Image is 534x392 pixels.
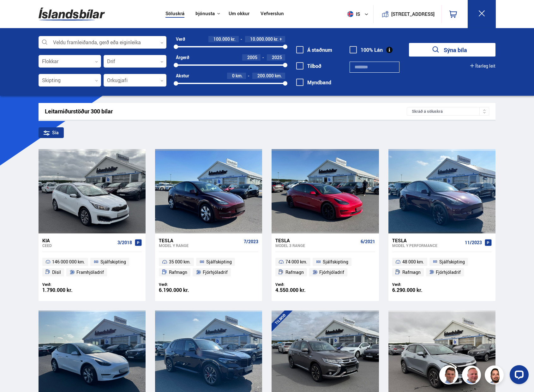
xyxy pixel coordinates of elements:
iframe: LiveChat chat widget [505,363,531,389]
span: + [279,37,282,42]
div: Ceed [42,243,115,248]
span: km. [236,73,243,78]
img: svg+xml;base64,PHN2ZyB4bWxucz0iaHR0cDovL3d3dy53My5vcmcvMjAwMC9zdmciIHdpZHRoPSI1MTIiIGhlaWdodD0iNT... [347,11,353,17]
a: Söluskrá [165,11,184,17]
button: Þjónusta [195,11,215,17]
span: 3/2018 [117,240,132,245]
div: Sía [39,127,64,138]
div: 1.790.000 kr. [42,287,92,293]
span: 0 [232,73,235,79]
span: 11/2023 [465,240,482,245]
span: 146 000 000 km. [52,258,85,266]
img: siFngHWaQ9KaOqBr.png [463,366,482,385]
span: 48 000 km. [402,258,424,266]
label: Myndband [296,80,331,85]
span: 7/2023 [244,239,258,244]
span: 2025 [272,54,282,60]
span: 6/2021 [361,239,375,244]
img: G0Ugv5HjCgRt.svg [39,4,105,24]
span: Framhjóladrif [76,268,104,276]
span: 100.000 [213,36,230,42]
span: km. [275,73,282,78]
div: Tesla [392,238,462,243]
span: is [345,11,361,17]
a: Um okkur [229,11,249,17]
span: Dísil [52,268,61,276]
span: kr. [274,37,279,42]
button: Sýna bíla [409,43,495,57]
span: Fjórhjóladrif [319,268,344,276]
div: Árgerð [176,55,189,60]
span: Rafmagn [402,268,421,276]
a: [STREET_ADDRESS] [377,5,438,23]
div: Verð: [42,282,92,287]
label: Tilboð [296,63,321,69]
div: 6.290.000 kr. [392,287,442,293]
a: Vefverslun [261,11,284,17]
span: Rafmagn [285,268,304,276]
span: Fjórhjóladrif [203,268,228,276]
button: is [345,5,373,23]
div: Model 3 RANGE [275,243,358,248]
div: 4.550.000 kr. [275,287,325,293]
img: nhp88E3Fdnt1Opn2.png [486,366,505,385]
button: Ítarleg leit [470,63,495,69]
div: Skráð á söluskrá [407,107,489,116]
span: 74 000 km. [285,258,307,266]
span: kr. [231,37,236,42]
span: Sjálfskipting [323,258,348,266]
a: Kia Ceed 3/2018 146 000 000 km. Sjálfskipting Dísil Framhjóladrif Verð: 1.790.000 kr. [39,233,146,301]
div: 6.190.000 kr. [159,287,209,293]
label: 100% Lán [350,47,383,53]
a: Tesla Model Y PERFORMANCE 11/2023 48 000 km. Sjálfskipting Rafmagn Fjórhjóladrif Verð: 6.290.000 kr. [388,233,495,301]
span: 2005 [247,54,257,60]
div: Tesla [159,238,241,243]
div: Akstur [176,73,189,78]
span: Sjálfskipting [100,258,126,266]
div: Tesla [275,238,358,243]
div: Verð: [159,282,209,287]
label: Á staðnum [296,47,332,53]
div: Verð [176,37,185,42]
a: Tesla Model 3 RANGE 6/2021 74 000 km. Sjálfskipting Rafmagn Fjórhjóladrif Verð: 4.550.000 kr. [272,233,379,301]
div: Model Y PERFORMANCE [392,243,462,248]
div: Model Y RANGE [159,243,241,248]
span: Rafmagn [169,268,187,276]
div: Leitarniðurstöður 300 bílar [45,108,407,115]
span: 200.000 [257,73,274,79]
span: 10.000.000 [250,36,273,42]
div: Verð: [392,282,442,287]
span: Sjálfskipting [439,258,465,266]
button: [STREET_ADDRESS] [394,11,432,17]
span: Fjórhjóladrif [436,268,461,276]
div: Kia [42,238,115,243]
span: 35 000 km. [169,258,191,266]
span: Sjálfskipting [206,258,232,266]
a: Tesla Model Y RANGE 7/2023 35 000 km. Sjálfskipting Rafmagn Fjórhjóladrif Verð: 6.190.000 kr. [155,233,262,301]
img: FbJEzSuNWCJXmdc-.webp [440,366,459,385]
div: Verð: [275,282,325,287]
